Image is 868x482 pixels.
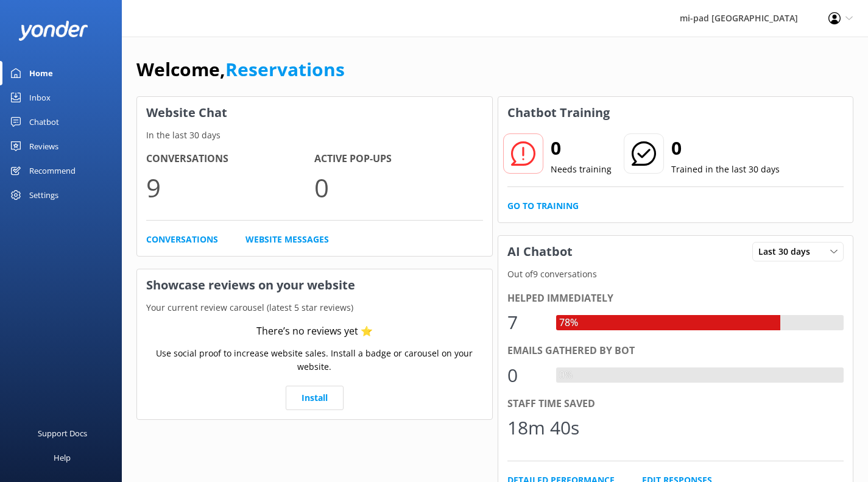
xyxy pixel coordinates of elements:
h3: Chatbot Training [498,97,619,129]
p: In the last 30 days [137,129,492,142]
div: 0% [556,367,576,383]
a: Go to Training [507,199,579,213]
img: yonder-white-logo.png [18,21,88,41]
a: Install [286,386,344,410]
div: Chatbot [29,110,59,134]
div: Help [54,445,71,470]
div: Emails gathered by bot [507,343,844,359]
p: Trained in the last 30 days [671,163,780,176]
h4: Conversations [146,151,314,167]
h2: 0 [551,133,612,163]
p: 0 [314,167,482,208]
div: 78% [556,315,581,331]
h3: Showcase reviews on your website [137,269,492,301]
a: Conversations [146,233,218,246]
p: Use social proof to increase website sales. Install a badge or carousel on your website. [146,347,483,374]
div: Inbox [29,85,51,110]
div: 18m 40s [507,413,579,442]
span: Last 30 days [758,245,817,258]
div: Settings [29,183,58,207]
div: Helped immediately [507,291,844,307]
p: 9 [146,167,314,208]
p: Your current review carousel (latest 5 star reviews) [137,301,492,314]
a: Reservations [225,57,345,82]
h3: AI Chatbot [498,236,582,268]
div: 7 [507,308,544,337]
div: 0 [507,361,544,390]
p: Out of 9 conversations [498,268,853,281]
div: There’s no reviews yet ⭐ [256,324,373,339]
div: Recommend [29,158,76,183]
a: Website Messages [245,233,329,246]
h3: Website Chat [137,97,492,129]
h4: Active Pop-ups [314,151,482,167]
h2: 0 [671,133,780,163]
h1: Welcome, [136,55,345,84]
div: Staff time saved [507,396,844,412]
p: Needs training [551,163,612,176]
div: Home [29,61,53,85]
div: Reviews [29,134,58,158]
div: Support Docs [38,421,87,445]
